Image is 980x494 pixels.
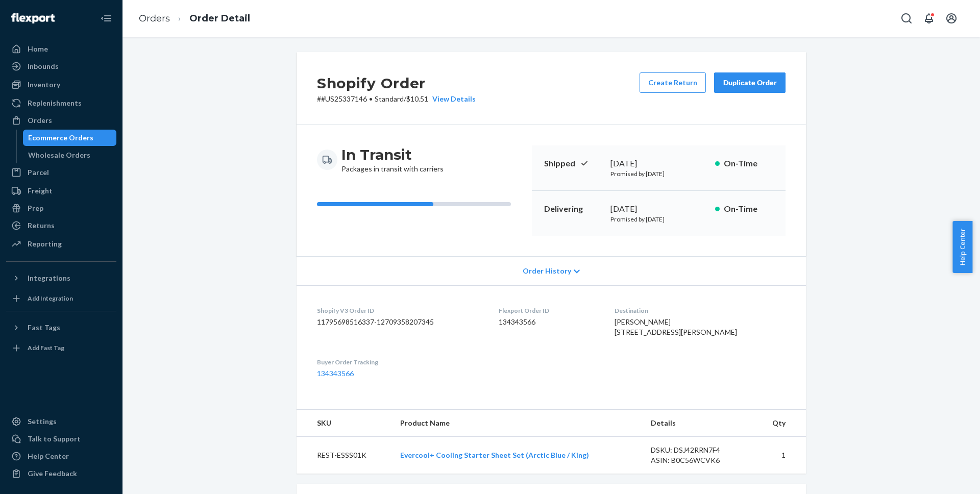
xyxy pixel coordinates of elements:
div: Inbounds [28,61,59,71]
div: Inventory [28,80,60,90]
th: Qty [755,410,806,437]
a: Evercool+ Cooling Starter Sheet Set (Arctic Blue / King) [400,451,589,459]
button: Integrations [6,270,116,286]
th: Details [643,410,755,437]
div: Settings [28,416,57,427]
iframe: Opens a widget where you can chat to one of our agents [914,463,970,489]
div: Reporting [28,239,62,249]
div: Wholesale Orders [28,150,90,160]
div: Help Center [28,451,69,461]
div: Talk to Support [28,434,81,444]
span: [PERSON_NAME] [STREET_ADDRESS][PERSON_NAME] [615,317,737,336]
p: # #US25337146 / $10.51 [317,94,476,104]
div: Returns [28,220,55,231]
div: Add Integration [28,294,73,303]
img: Flexport logo [11,13,55,23]
div: Ecommerce Orders [28,133,93,143]
th: Product Name [392,410,643,437]
a: Parcel [6,164,116,181]
a: 134343566 [317,369,354,378]
dt: Destination [615,306,786,315]
a: Orders [6,112,116,129]
a: Returns [6,217,116,234]
button: Help Center [952,221,972,273]
dt: Shopify V3 Order ID [317,306,482,315]
div: Add Fast Tag [28,343,64,352]
p: On-Time [724,158,773,169]
span: Standard [375,94,404,103]
button: Duplicate Order [714,72,786,93]
dd: 134343566 [499,317,598,327]
a: Reporting [6,236,116,252]
div: Replenishments [28,98,82,108]
dd: 11795698516337-12709358207345 [317,317,482,327]
div: [DATE] [610,203,707,215]
h2: Shopify Order [317,72,476,94]
p: Delivering [544,203,602,215]
a: Replenishments [6,95,116,111]
span: Order History [523,266,571,276]
h3: In Transit [341,145,444,164]
ol: breadcrumbs [131,4,258,34]
a: Inventory [6,77,116,93]
a: Inbounds [6,58,116,75]
div: [DATE] [610,158,707,169]
a: Order Detail [189,13,250,24]
td: 1 [755,437,806,474]
div: Orders [28,115,52,126]
div: Fast Tags [28,323,60,333]
div: Prep [28,203,43,213]
div: Home [28,44,48,54]
p: Promised by [DATE] [610,215,707,224]
a: Help Center [6,448,116,464]
a: Ecommerce Orders [23,130,117,146]
p: Promised by [DATE] [610,169,707,178]
a: Add Fast Tag [6,340,116,356]
button: Give Feedback [6,465,116,482]
dt: Flexport Order ID [499,306,598,315]
th: SKU [297,410,392,437]
span: • [369,94,373,103]
a: Orders [139,13,170,24]
div: DSKU: DSJ42RRN7F4 [651,445,747,455]
button: Fast Tags [6,319,116,336]
a: Settings [6,413,116,430]
button: View Details [428,94,476,104]
a: Add Integration [6,290,116,307]
a: Freight [6,183,116,199]
a: Home [6,41,116,57]
div: Duplicate Order [723,78,777,88]
a: Prep [6,200,116,216]
div: Packages in transit with carriers [341,145,444,174]
button: Open notifications [919,8,939,29]
dt: Buyer Order Tracking [317,358,482,366]
div: ASIN: B0C56WCVK6 [651,455,747,465]
div: Freight [28,186,53,196]
div: Give Feedback [28,468,77,479]
a: Wholesale Orders [23,147,117,163]
p: Shipped [544,158,602,169]
button: Close Navigation [96,8,116,29]
div: Parcel [28,167,49,178]
button: Open Search Box [896,8,917,29]
p: On-Time [724,203,773,215]
button: Talk to Support [6,431,116,447]
button: Create Return [640,72,706,93]
div: Integrations [28,273,70,283]
td: REST-ESSS01K [297,437,392,474]
button: Open account menu [941,8,962,29]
